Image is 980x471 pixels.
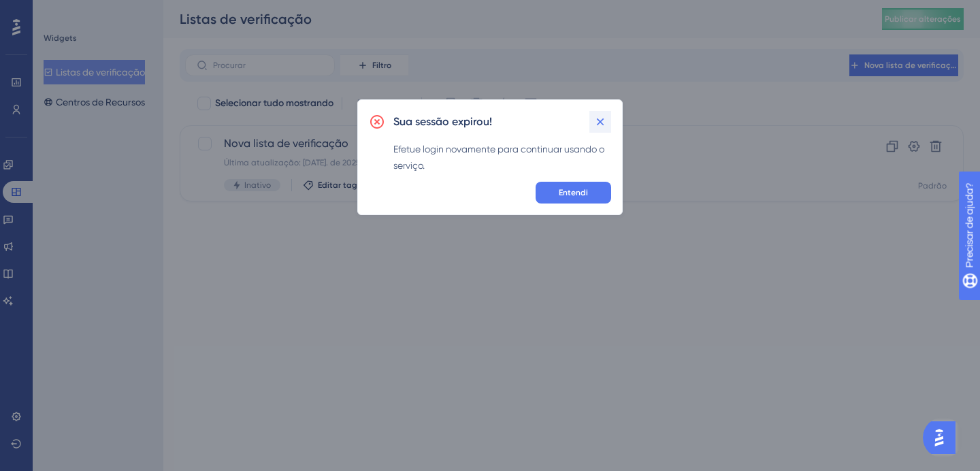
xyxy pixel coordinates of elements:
[923,417,964,458] iframe: Iniciador do Assistente de IA do UserGuiding
[559,188,588,197] font: Entendi
[32,6,117,16] font: Precisar de ajuda?
[393,144,604,171] font: Efetue login novamente para continuar usando o serviço.
[393,115,492,128] font: Sua sessão expirou!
